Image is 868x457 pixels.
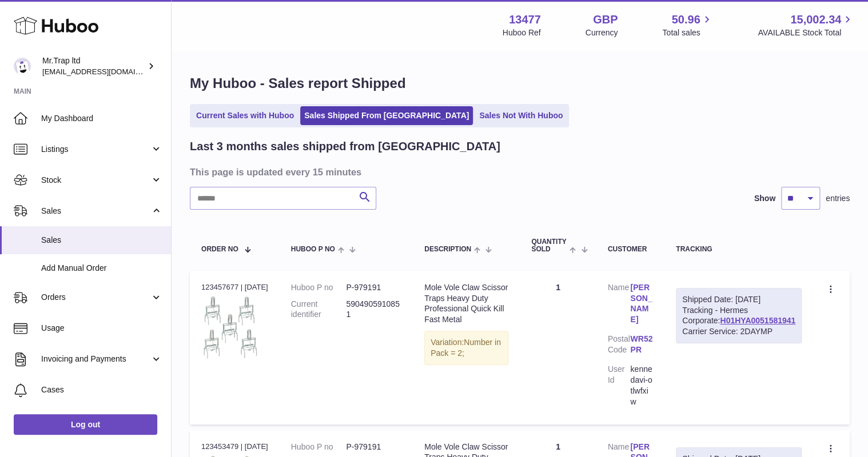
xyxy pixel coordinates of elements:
dd: 5904905910851 [346,299,401,320]
dt: Name [608,282,631,328]
span: Orders [41,292,150,303]
span: AVAILABLE Stock Total [758,27,854,38]
span: 15,002.34 [790,12,841,27]
dt: Current identifier [291,299,347,320]
span: My Dashboard [41,113,162,124]
span: entries [826,193,850,204]
div: Variation: [424,331,508,365]
div: Mr.Trap ltd [42,55,145,77]
div: Huboo Ref [503,27,541,38]
dd: P-979191 [346,442,401,452]
span: [EMAIL_ADDRESS][DOMAIN_NAME] [42,67,168,76]
span: Usage [41,323,162,334]
a: [PERSON_NAME] [630,282,653,326]
a: Current Sales with Huboo [192,106,298,125]
div: Mole Vole Claw Scissor Traps Heavy Duty Professional Quick Kill Fast Metal [424,282,508,326]
label: Show [754,193,775,204]
span: Order No [201,246,238,253]
span: Description [424,246,471,253]
div: Shipped Date: [DATE] [682,294,795,305]
a: H01HYA0051581941 [720,316,795,325]
div: Carrier Service: 2DAYMP [682,326,795,337]
a: Sales Not With Huboo [475,106,567,125]
span: Huboo P no [291,246,335,253]
dt: User Id [608,364,631,407]
h2: Last 3 months sales shipped from [GEOGRAPHIC_DATA] [190,139,500,154]
div: Tracking - Hermes Corporate: [676,288,802,344]
span: Listings [41,144,150,155]
strong: 13477 [509,12,541,27]
dd: kennedavi-otlwfxiw [630,364,653,407]
td: 1 [520,271,596,424]
a: Log out [14,414,157,435]
span: Sales [41,235,162,246]
span: Invoicing and Payments [41,354,150,364]
div: Tracking [676,246,802,253]
a: Sales Shipped From [GEOGRAPHIC_DATA] [300,106,473,125]
span: Sales [41,206,150,217]
a: WR52PR [630,334,653,355]
a: 15,002.34 AVAILABLE Stock Total [758,12,854,38]
dd: P-979191 [346,282,401,293]
h1: My Huboo - Sales report Shipped [190,74,850,93]
strong: GBP [593,12,618,27]
dt: Huboo P no [291,282,347,293]
dt: Huboo P no [291,442,347,452]
span: Number in Pack = 2; [431,338,501,358]
span: 50.96 [671,12,700,27]
span: Stock [41,175,150,186]
span: Total sales [662,27,713,38]
div: 123457677 | [DATE] [201,282,268,292]
img: office@grabacz.eu [14,58,31,75]
dt: Postal Code [608,334,631,358]
a: 50.96 Total sales [662,12,713,38]
span: Add Manual Order [41,263,162,274]
img: $_57.JPG [201,296,258,359]
h3: This page is updated every 15 minutes [190,166,847,178]
div: 123453479 | [DATE] [201,442,268,452]
span: Cases [41,384,162,395]
div: Customer [608,246,653,253]
div: Currency [586,27,618,38]
span: Quantity Sold [531,238,567,253]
